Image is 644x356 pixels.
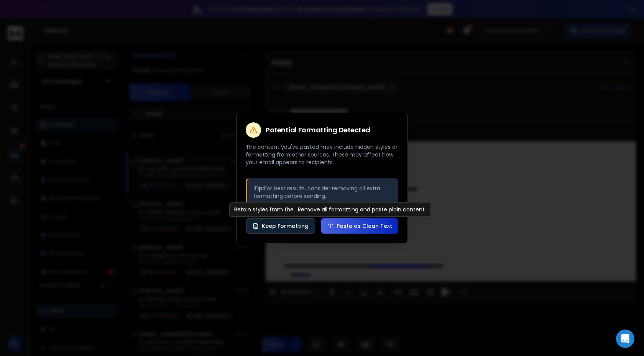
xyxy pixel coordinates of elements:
button: Keep Formatting [246,218,315,234]
button: Paste as Clean Text [321,218,398,234]
div: Open Intercom Messenger [616,330,634,348]
div: Retain styles from the original source. [229,202,340,217]
strong: Tip: [253,185,264,192]
div: Remove all formatting and paste plain content. [293,202,431,217]
h2: Potential Formatting Detected [266,127,370,133]
p: The content you've pasted may include hidden styles or formatting from other sources. These may a... [246,143,398,166]
p: For best results, consider removing all extra formatting before sending. [253,185,392,200]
